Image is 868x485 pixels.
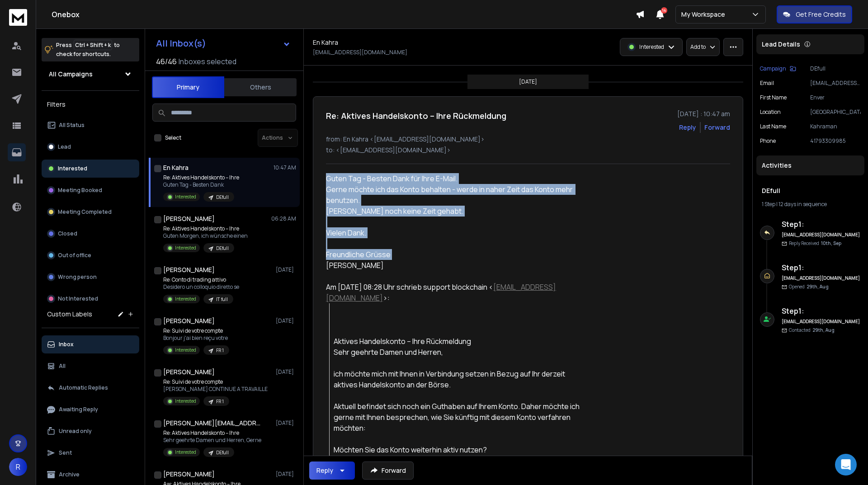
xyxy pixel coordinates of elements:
[152,76,224,98] button: Primary
[661,7,667,14] span: 14
[42,225,139,243] button: Closed
[326,206,590,217] div: [PERSON_NAME] noch keine Zeit gehabt.
[74,40,112,50] span: Ctrl + Shift + k
[59,384,108,391] p: Automatic Replies
[156,56,177,67] span: 46 / 46
[42,181,139,199] button: Meeting Booked
[762,186,859,195] h1: DEfull
[760,94,787,101] p: First Name
[175,398,196,405] p: Interested
[58,187,102,194] p: Meeting Booked
[810,94,861,101] p: Enver
[149,34,298,52] button: All Inbox(s)
[810,137,861,145] p: 41793309985
[681,10,729,19] p: My Workspace
[762,40,800,49] p: Lead Details
[313,38,338,47] h1: En Kahra
[316,466,333,475] div: Reply
[163,378,268,386] p: Re: Suivi de votre compte
[9,458,27,476] button: R
[42,138,139,156] button: Lead
[175,296,196,302] p: Interested
[760,65,786,72] p: Campaign
[810,123,861,130] p: Kahraman
[42,290,139,308] button: Not Interested
[326,249,590,260] div: Freundliche Grüsse
[52,9,636,20] h1: Onebox
[807,283,829,290] span: 29th, Aug
[42,422,139,440] button: Unread only
[42,400,139,419] button: Awaiting Reply
[59,363,66,370] p: All
[59,428,92,435] p: Unread only
[760,80,774,87] p: Email
[216,194,229,201] p: DEfull
[165,134,181,141] label: Select
[760,108,781,116] p: location
[216,449,229,456] p: DEfull
[42,357,139,375] button: All
[821,240,841,246] span: 10th, Sep
[334,336,590,347] div: Aktives Handelskonto – Ihre Rückmeldung
[163,470,215,479] h1: [PERSON_NAME]
[782,306,861,316] h6: Step 1 :
[810,80,861,87] p: [EMAIL_ADDRESS][DOMAIN_NAME]
[326,282,590,303] div: Am [DATE] 08:28 Uhr schrieb support blockchain < >:
[42,466,139,484] button: Archive
[163,232,248,240] p: Guten Morgen, ich wünsche einen
[58,273,97,281] p: Wrong person
[58,295,98,302] p: Not Interested
[163,214,215,223] h1: [PERSON_NAME]
[334,401,590,433] div: Aktuell befindet sich noch ein Guthaben auf Ihrem Konto. Daher möchte ich gerne mit Ihnen besprec...
[163,181,239,188] p: Guten Tag - Besten Dank
[216,347,224,354] p: FR 1
[704,123,730,132] div: Forward
[274,164,296,171] p: 10:47 AM
[163,437,261,444] p: Sehr geehrte Damen und Herren, Gerne
[179,56,236,67] h3: Inboxes selected
[42,203,139,221] button: Meeting Completed
[59,406,98,413] p: Awaiting Reply
[679,123,696,132] button: Reply
[309,461,355,480] button: Reply
[42,65,139,83] button: All Campaigns
[163,276,239,283] p: Re: Conto di trading attivo
[49,70,93,79] h1: All Campaigns
[276,266,296,273] p: [DATE]
[175,193,196,200] p: Interested
[56,41,120,59] p: Press to check for shortcuts.
[59,341,74,348] p: Inbox
[163,429,261,437] p: Re: Aktives Handelskonto – Ihre
[156,39,206,48] h1: All Inbox(s)
[175,449,196,456] p: Interested
[835,454,857,476] div: Open Intercom Messenger
[760,123,786,130] p: Last Name
[224,77,297,97] button: Others
[334,368,590,390] div: ich möchte mich mit Ihnen in Verbindung setzen in Bezug auf Ihr derzeit aktives Handelskonto an d...
[163,163,189,172] h1: En Kahra
[58,165,87,172] p: Interested
[276,419,296,427] p: [DATE]
[42,444,139,462] button: Sent
[42,160,139,178] button: Interested
[362,461,414,480] button: Forward
[762,201,859,208] div: |
[810,65,861,72] p: DEfull
[789,327,835,334] p: Contacted
[163,334,229,342] p: Bonjour j'ai bien reçu votre
[42,116,139,134] button: All Status
[762,200,775,208] span: 1 Step
[175,347,196,353] p: Interested
[42,379,139,397] button: Automatic Replies
[326,260,590,271] div: [PERSON_NAME]
[163,419,263,428] h1: [PERSON_NAME][EMAIL_ADDRESS][DOMAIN_NAME]
[42,335,139,353] button: Inbox
[42,246,139,264] button: Out of office
[812,327,835,333] span: 29th, Aug
[313,49,407,56] p: [EMAIL_ADDRESS][DOMAIN_NAME]
[760,137,776,145] p: Phone
[519,78,537,85] p: [DATE]
[47,310,92,319] h3: Custom Labels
